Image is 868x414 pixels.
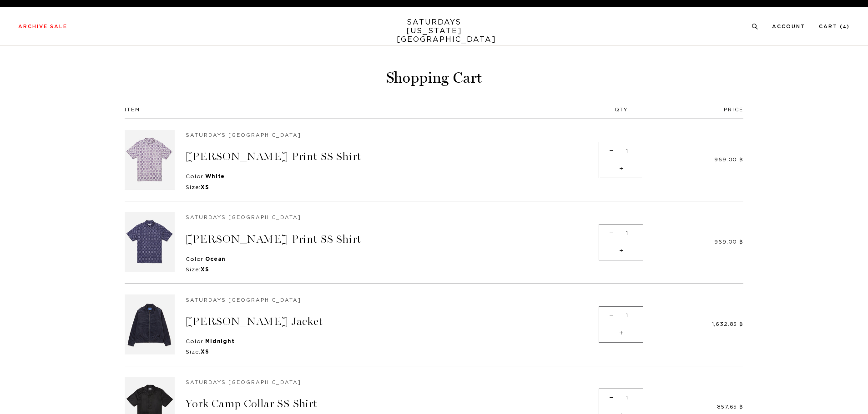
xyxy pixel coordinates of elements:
span: - [605,389,617,407]
p: Size: [186,266,594,274]
a: Cart (4) [819,24,850,29]
h5: Saturdays [GEOGRAPHIC_DATA] [186,214,594,221]
span: - [605,142,617,160]
p: Color: [186,256,594,263]
img: Midnight | Harrison Corduroy Jacket [125,294,175,354]
img: Ocean | Bruce Block Print SS Shirt [125,212,175,272]
h5: Saturdays [GEOGRAPHIC_DATA] [186,379,594,386]
a: Account [772,24,805,29]
a: [PERSON_NAME] Jacket [186,315,323,328]
small: 4 [843,25,847,29]
span: + [615,324,627,342]
img: White | Bruce Block Print SS Shirt [125,130,175,190]
a: York Camp Collar SS Shirt [186,397,318,410]
h5: Saturdays [GEOGRAPHIC_DATA] [186,132,594,139]
span: - [605,224,617,242]
span: 969.00 ฿ [714,239,743,244]
strong: Ocean [205,256,226,262]
p: Color: [186,338,594,345]
span: 969.00 ฿ [714,157,743,162]
span: + [615,242,627,260]
span: + [615,160,627,178]
span: - [605,307,617,324]
th: Qty [594,101,648,119]
p: Color: [186,173,594,180]
span: 1,632.85 ฿ [712,321,743,327]
th: Price [648,101,743,119]
strong: XS [201,267,209,272]
p: Size: [186,349,594,356]
p: Size: [186,184,594,191]
span: 857.65 ฿ [717,404,743,409]
h5: Saturdays [GEOGRAPHIC_DATA] [186,297,594,304]
a: Archive Sale [18,24,67,29]
h1: Shopping Cart [125,68,743,88]
a: [PERSON_NAME] Print SS Shirt [186,233,361,246]
strong: XS [201,349,209,354]
th: Item [125,101,594,119]
a: [PERSON_NAME] Print SS Shirt [186,150,361,163]
strong: XS [201,185,209,190]
strong: Midnight [205,339,235,344]
strong: White [205,174,225,179]
a: SATURDAYS[US_STATE][GEOGRAPHIC_DATA] [397,18,472,44]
